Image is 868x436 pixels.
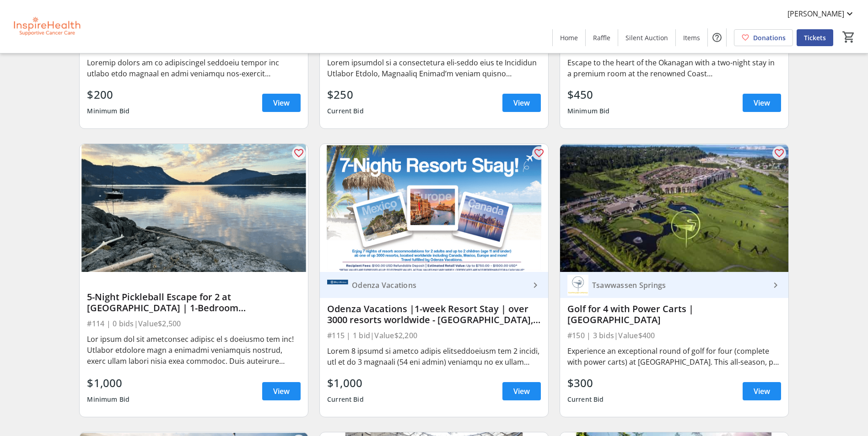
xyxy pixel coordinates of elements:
span: Items [683,33,700,43]
div: Current Bid [567,391,604,408]
mat-icon: favorite_outline [774,148,785,159]
div: $250 [327,86,364,103]
span: Tickets [804,33,826,43]
div: 5-Night Pickleball Escape for 2 at [GEOGRAPHIC_DATA] | 1-Bedroom [GEOGRAPHIC_DATA] [87,292,301,314]
div: Golf for 4 with Power Carts | [GEOGRAPHIC_DATA] [567,303,781,325]
img: Golf for 4 with Power Carts | Tsawwassen Springs [560,144,788,272]
span: [PERSON_NAME] [787,8,844,19]
mat-icon: favorite_outline [293,148,304,159]
button: Cart [841,29,857,45]
span: Silent Auction [625,33,668,43]
a: View [262,382,301,400]
div: Odenza Vacations [348,281,530,290]
div: Loremip dolors am co adipiscingel seddoeiu tempor inc utlabo etdo magnaal en admi veniamqu nos-ex... [87,57,301,79]
div: $300 [567,375,604,391]
img: Odenza Vacations [327,275,348,296]
a: View [502,94,541,112]
img: Tsawwassen Springs [567,275,588,296]
div: Minimum Bid [87,103,129,119]
div: Tsawwassen Springs [588,281,770,290]
span: View [513,97,530,108]
a: Silent Auction [618,29,675,46]
a: View [743,382,781,400]
div: Lorem ipsumdol si a consectetura eli-seddo eius te Incididun Utlabor Etdolo, Magnaaliq Enimad’m v... [327,57,541,79]
button: [PERSON_NAME] [780,6,863,21]
div: Current Bid [327,103,364,119]
div: $1,000 [87,375,129,391]
div: Lorem 8 ipsumd si ametco adipis elitseddoeiusm tem 2 incidi, utl et do 3 magnaali (54 eni admin) ... [327,346,541,367]
a: Tsawwassen SpringsTsawwassen Springs [560,272,788,298]
div: #115 | 1 bid | Value $2,200 [327,329,541,342]
a: View [743,94,781,112]
div: $200 [87,86,129,103]
mat-icon: keyboard_arrow_right [530,280,541,291]
div: #150 | 3 bids | Value $400 [567,329,781,342]
div: Odenza Vacations |1-week Resort Stay | over 3000 resorts worldwide - [GEOGRAPHIC_DATA], [GEOGRAPH... [327,303,541,325]
span: View [273,386,290,397]
a: View [262,94,301,112]
span: View [754,97,770,108]
a: Odenza VacationsOdenza Vacations [320,272,548,298]
div: #114 | 0 bids | Value $2,500 [87,317,301,330]
a: Donations [734,29,793,46]
mat-icon: favorite_outline [534,148,545,159]
a: Tickets [797,29,833,46]
a: View [502,382,541,400]
span: View [513,386,530,397]
img: InspireHealth Supportive Cancer Care's Logo [5,4,87,49]
button: Help [708,28,726,47]
a: Home [553,29,585,46]
img: 5-Night Pickleball Escape for 2 at Maple Bay | 1-Bedroom Oceanfront Cottage [80,144,308,272]
div: $450 [567,86,610,103]
div: Experience an exceptional round of golf for four (complete with power carts) at [GEOGRAPHIC_DATA]... [567,346,781,367]
span: Donations [753,33,786,43]
div: Minimum Bid [87,391,129,408]
a: Items [676,29,707,46]
img: Odenza Vacations |1-week Resort Stay | over 3000 resorts worldwide - Canada, Mexico and Europe! [320,144,548,272]
span: Home [560,33,578,43]
span: View [273,97,290,108]
a: Raffle [586,29,618,46]
mat-icon: keyboard_arrow_right [770,280,781,291]
div: Lor ipsum dol sit ametconsec adipisc el s doeiusmo tem inc! Utlabor etdolore magn a enimadmi veni... [87,334,301,367]
span: View [754,386,770,397]
div: Minimum Bid [567,103,610,119]
div: Current Bid [327,391,364,408]
div: $1,000 [327,375,364,391]
span: Raffle [593,33,610,43]
div: Escape to the heart of the Okanagan with a two-night stay in a premium room at the renowned Coast... [567,57,781,79]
